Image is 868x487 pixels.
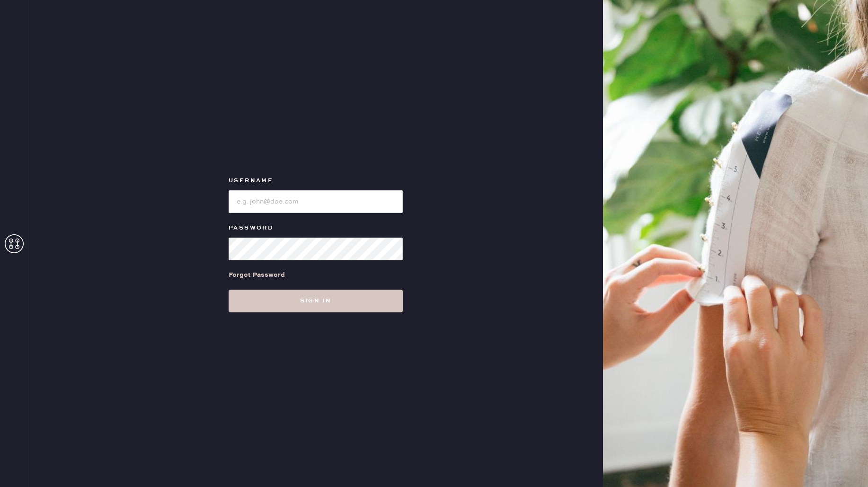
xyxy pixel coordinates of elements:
div: Forgot Password [229,270,285,280]
input: e.g. john@doe.com [229,190,403,213]
button: Sign in [229,290,403,312]
a: Forgot Password [229,260,285,290]
label: Username [229,175,403,186]
label: Password [229,222,403,234]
